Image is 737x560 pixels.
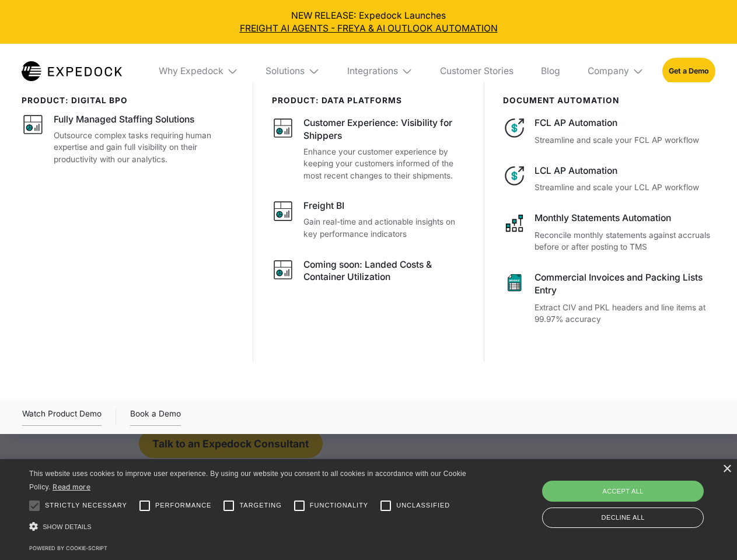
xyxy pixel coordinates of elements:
div: document automation [503,96,715,105]
p: Streamline and scale your LCL AP workflow [535,181,715,194]
div: Why Expedock [149,44,247,99]
p: Reconcile monthly statements against accruals before or after posting to TMS [535,229,715,253]
a: Read more [53,482,90,491]
div: Commercial Invoices and Packing Lists Entry [535,271,715,297]
div: Why Expedock [159,65,223,77]
a: FREIGHT AI AGENTS - FREYA & AI OUTLOOK AUTOMATION [9,22,728,35]
a: Get a Demo [662,58,715,84]
span: Strictly necessary [45,501,127,510]
span: Functionality [310,501,368,510]
div: Integrations [347,65,398,77]
div: Coming soon: Landed Costs & Container Utilization [303,258,466,284]
span: Performance [155,501,212,510]
div: Company [578,44,653,99]
p: Gain real-time and actionable insights on key performance indicators [303,216,466,240]
a: Freight BIGain real-time and actionable insights on key performance indicators [272,199,466,240]
p: Enhance your customer experience by keeping your customers informed of the most recent changes to... [303,146,466,182]
div: Monthly Statements Automation [535,212,715,225]
div: Customer Experience: Visibility for Shippers [303,117,466,142]
p: Outsource complex tasks requiring human expertise and gain full visibility on their productivity ... [54,129,235,166]
a: open lightbox [22,407,102,426]
iframe: Chat Widget [543,434,737,560]
a: Fully Managed Staffing SolutionsOutsource complex tasks requiring human expertise and gain full v... [22,113,235,165]
div: Watch Product Demo [22,407,102,426]
span: This website uses cookies to improve user experience. By using our website you consent to all coo... [29,470,466,491]
div: Company [588,65,629,77]
span: Unclassified [396,501,450,510]
a: Customer Experience: Visibility for ShippersEnhance your customer experience by keeping your cust... [272,117,466,181]
div: Freight BI [303,199,344,212]
a: Customer Stories [431,44,522,99]
span: Show details [43,523,92,530]
span: Targeting [239,501,281,510]
div: PRODUCT: data platforms [272,96,466,105]
div: Solutions [266,65,305,77]
div: Show details [29,519,470,535]
a: Coming soon: Landed Costs & Container Utilization [272,258,466,288]
a: Book a Demo [130,407,181,426]
a: FCL AP AutomationStreamline and scale your FCL AP workflow [503,117,715,146]
div: Integrations [338,44,422,99]
a: Powered by cookie-script [29,545,107,551]
a: Monthly Statements AutomationReconcile monthly statements against accruals before or after postin... [503,212,715,253]
a: Blog [532,44,569,99]
a: Commercial Invoices and Packing Lists EntryExtract CIV and PKL headers and line items at 99.97% a... [503,271,715,325]
div: FCL AP Automation [535,117,715,129]
div: Fully Managed Staffing Solutions [54,113,194,126]
a: LCL AP AutomationStreamline and scale your LCL AP workflow [503,164,715,194]
div: NEW RELEASE: Expedock Launches [9,9,728,35]
div: Solutions [257,44,329,99]
p: Streamline and scale your FCL AP workflow [535,134,715,146]
p: Extract CIV and PKL headers and line items at 99.97% accuracy [535,302,715,325]
div: product: digital bpo [22,96,235,105]
div: LCL AP Automation [535,164,715,177]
